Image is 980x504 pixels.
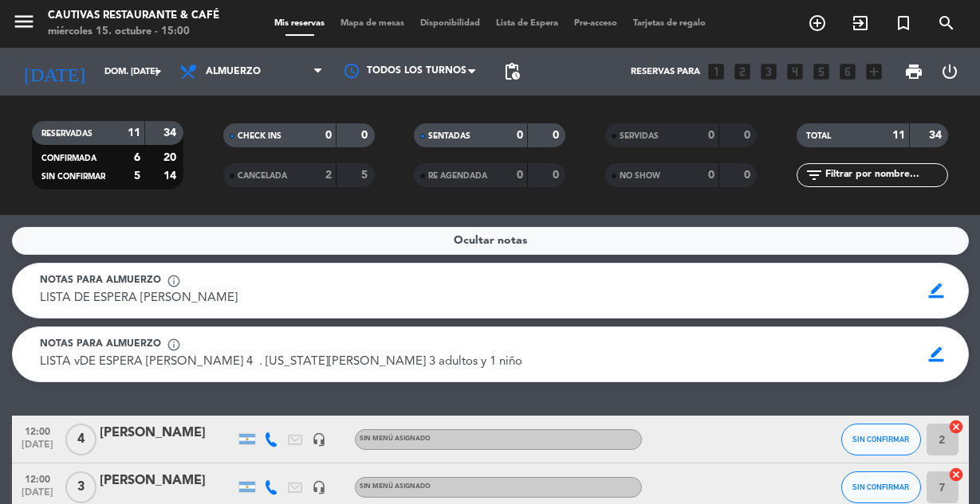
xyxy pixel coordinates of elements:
[706,61,726,82] i: looks_one
[948,467,964,483] i: cancel
[412,19,488,28] span: Disponibilidad
[100,423,235,443] div: [PERSON_NAME]
[454,232,527,250] span: Ocultar notas
[841,471,921,503] button: SIN CONFIRMAR
[134,170,140,182] strong: 5
[732,61,753,82] i: looks_two
[428,172,487,180] span: RE AGENDADA
[40,337,161,353] span: Notas para almuerzo
[620,132,659,140] span: SERVIDAS
[488,19,566,28] span: Lista de Espera
[360,483,431,490] span: Sin menú asignado
[758,61,779,82] i: looks_3
[864,61,884,82] i: add_box
[163,127,179,139] strong: 34
[940,62,959,81] i: power_settings_new
[18,440,57,458] span: [DATE]
[894,14,913,33] i: turned_in_not
[361,170,371,181] strong: 5
[41,130,92,138] span: RESERVADAS
[517,170,523,181] strong: 0
[163,152,179,163] strong: 20
[929,130,945,141] strong: 34
[18,469,57,487] span: 12:00
[100,471,235,491] div: [PERSON_NAME]
[325,170,332,181] strong: 2
[841,424,921,455] button: SIN CONFIRMAR
[65,471,96,503] span: 3
[921,275,952,306] span: border_color
[806,132,831,140] span: TOTAL
[48,8,219,24] div: Cautivas Restaurante & Café
[553,130,562,141] strong: 0
[932,48,968,96] div: LOG OUT
[325,130,332,141] strong: 0
[805,166,824,185] i: filter_list
[12,10,36,39] button: menu
[428,132,470,140] span: SENTADAS
[333,19,412,28] span: Mapa de mesas
[852,483,909,491] span: SIN CONFIRMAR
[40,273,161,289] span: Notas para almuerzo
[852,435,909,443] span: SIN CONFIRMAR
[41,154,96,162] span: CONFIRMADA
[824,166,947,184] input: Filtrar por nombre...
[312,432,326,447] i: headset_mic
[948,419,964,435] i: cancel
[238,132,281,140] span: CHECK INS
[361,130,371,141] strong: 0
[502,62,521,81] span: pending_actions
[566,19,625,28] span: Pre-acceso
[517,130,523,141] strong: 0
[167,274,181,288] span: info_outline
[360,436,431,442] span: Sin menú asignado
[167,338,181,352] span: info_outline
[620,172,660,180] span: NO SHOW
[128,127,140,139] strong: 11
[744,170,754,181] strong: 0
[921,339,952,369] span: border_color
[631,67,700,77] span: Reservas para
[937,14,956,33] i: search
[811,61,832,82] i: looks_5
[785,61,805,82] i: looks_4
[148,62,167,81] i: arrow_drop_down
[48,24,219,40] div: miércoles 15. octubre - 15:00
[12,54,96,89] i: [DATE]
[708,130,714,141] strong: 0
[18,421,57,440] span: 12:00
[892,130,905,141] strong: 11
[40,292,238,304] span: LISTA DE ESPERA [PERSON_NAME]
[238,172,287,180] span: CANCELADA
[12,10,36,33] i: menu
[266,19,333,28] span: Mis reservas
[40,356,522,368] span: LISTA vDE ESPERA [PERSON_NAME] 4 . [US_STATE][PERSON_NAME] 3 adultos y 1 niño
[808,14,827,33] i: add_circle_outline
[744,130,754,141] strong: 0
[708,170,714,181] strong: 0
[163,170,179,182] strong: 14
[904,62,923,81] span: print
[206,66,261,77] span: Almuerzo
[312,480,326,494] i: headset_mic
[65,424,96,455] span: 4
[851,14,870,33] i: exit_to_app
[553,170,562,181] strong: 0
[625,19,714,28] span: Tarjetas de regalo
[134,152,140,163] strong: 6
[41,173,105,181] span: SIN CONFIRMAR
[837,61,858,82] i: looks_6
